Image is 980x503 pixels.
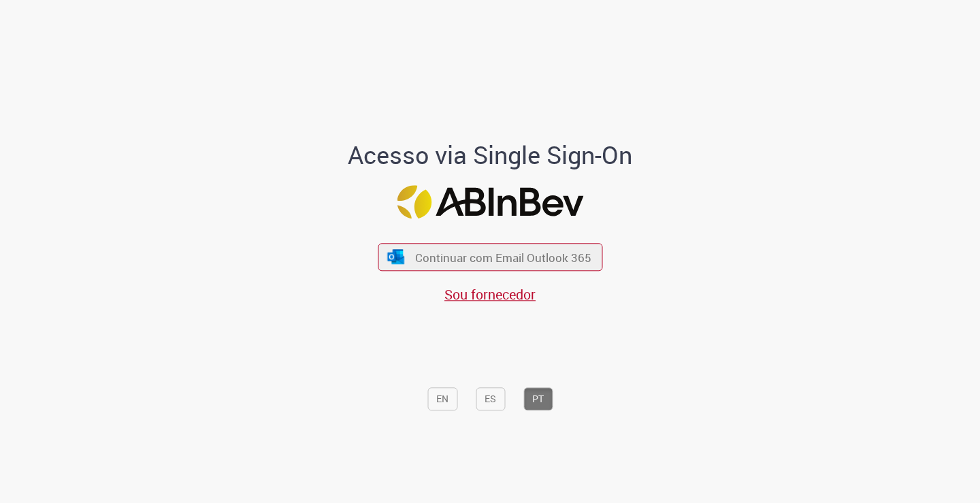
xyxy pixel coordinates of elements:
[378,243,602,271] button: ícone Azure/Microsoft 360 Continuar com Email Outlook 365
[444,285,536,304] a: Sou fornecedor
[415,249,591,265] span: Continuar com Email Outlook 365
[476,387,505,410] button: ES
[523,387,553,410] button: PT
[301,142,679,169] h1: Acesso via Single Sign-On
[387,250,406,264] img: ícone Azure/Microsoft 360
[427,387,457,410] button: EN
[397,185,583,218] img: Logo ABInBev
